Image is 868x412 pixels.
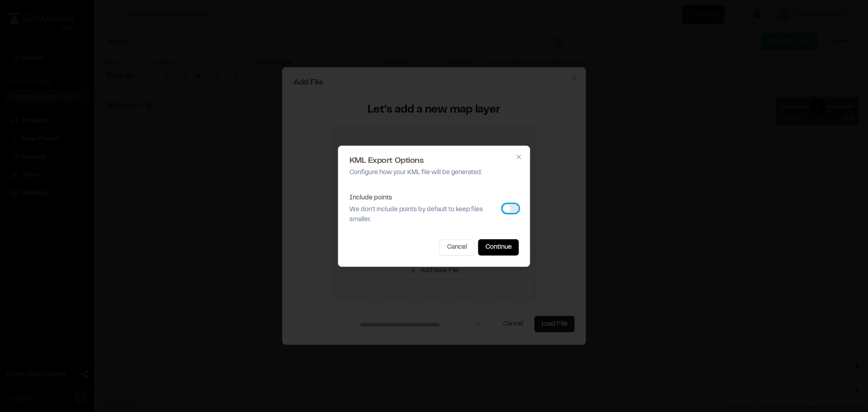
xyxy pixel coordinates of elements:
[439,239,475,256] button: Cancel
[349,157,519,165] h2: KML Export Options
[478,239,519,256] button: Continue
[349,205,499,225] p: We don't include points by default to keep files smaller.
[349,195,392,201] label: Include points
[349,168,519,178] p: Configure how your KML file will be generated.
